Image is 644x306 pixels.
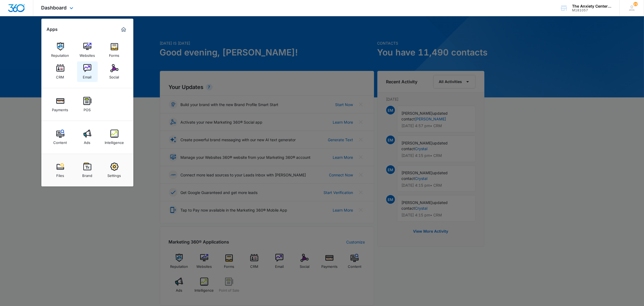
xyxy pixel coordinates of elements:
span: Dashboard [41,5,67,11]
span: 22 [633,2,638,6]
div: Brand [82,171,92,178]
a: Settings [104,160,125,180]
div: CRM [56,72,64,79]
a: Forms [104,40,125,60]
a: Files [50,160,71,180]
div: Intelligence [105,138,124,145]
a: Brand [77,160,98,180]
a: POS [77,94,98,115]
div: account id [572,8,612,12]
div: notifications count [633,2,638,6]
div: Social [110,72,119,79]
a: Intelligence [104,127,125,147]
div: Websites [80,51,95,58]
a: CRM [50,61,71,82]
div: Reputation [51,51,69,58]
a: Social [104,61,125,82]
a: Content [50,127,71,147]
h2: Apps [47,27,58,32]
a: Reputation [50,40,71,60]
div: Ads [84,138,91,145]
a: Email [77,61,98,82]
a: Websites [77,40,98,60]
div: Settings [108,171,121,178]
div: Payments [52,105,68,112]
div: Forms [109,51,120,58]
div: account name [572,4,612,8]
div: POS [84,105,91,112]
a: Ads [77,127,98,147]
a: Payments [50,94,71,115]
div: Files [56,171,64,178]
div: Content [54,138,67,145]
a: Marketing 360® Dashboard [119,25,128,34]
div: Email [83,72,92,79]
